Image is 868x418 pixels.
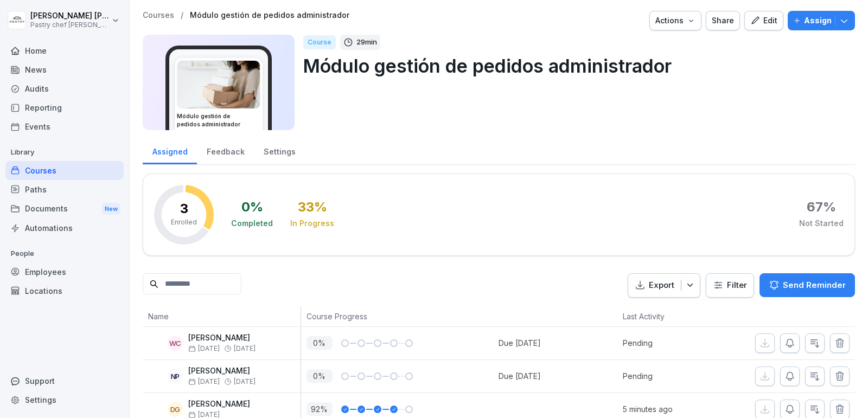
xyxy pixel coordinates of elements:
[706,11,740,30] button: Share
[254,137,305,164] a: Settings
[5,98,124,117] a: Reporting
[713,280,747,291] div: Filter
[298,201,327,214] div: 33 %
[783,279,846,291] p: Send Reminder
[190,11,349,20] a: Módulo gestión de pedidos administrador
[197,137,254,164] a: Feedback
[655,15,695,27] div: Actions
[102,203,120,215] div: New
[234,378,256,385] span: [DATE]
[148,311,295,322] p: Name
[5,144,124,161] p: Library
[307,402,333,416] p: 92 %
[30,11,110,21] p: [PERSON_NAME] [PERSON_NAME]
[623,337,716,349] p: Pending
[177,61,260,108] img: iaen9j96uzhvjmkazu9yscya.png
[171,217,197,227] p: Enrolled
[177,112,260,128] h3: Módulo gestión de pedidos administrador
[799,218,844,229] div: Not Started
[5,218,124,237] a: Automations
[234,345,256,352] span: [DATE]
[804,15,832,27] p: Assign
[307,311,494,322] p: Course Progress
[143,137,197,164] a: Assigned
[5,281,124,300] a: Locations
[5,41,124,60] a: Home
[168,402,183,417] div: DG
[5,161,124,180] a: Courses
[5,371,124,390] div: Support
[5,262,124,281] a: Employees
[649,11,701,30] button: Actions
[188,333,256,343] p: [PERSON_NAME]
[712,15,734,27] div: Share
[649,279,674,292] p: Export
[499,337,541,349] div: Due [DATE]
[188,345,220,352] span: [DATE]
[807,201,836,214] div: 67 %
[307,369,333,383] p: 0 %
[623,311,711,322] p: Last Activity
[628,273,700,298] button: Export
[706,274,754,297] button: Filter
[168,369,183,384] div: NP
[759,273,855,297] button: Send Reminder
[168,336,183,351] div: WC
[750,15,777,27] div: Edit
[231,218,273,229] div: Completed
[788,11,855,30] button: Assign
[623,403,716,415] p: 5 minutes ago
[623,370,716,382] p: Pending
[5,117,124,136] a: Events
[188,400,250,409] p: [PERSON_NAME]
[143,11,174,20] a: Courses
[744,11,783,30] button: Edit
[499,370,541,382] div: Due [DATE]
[5,390,124,409] a: Settings
[5,180,124,199] a: Paths
[180,202,188,215] p: 3
[307,336,333,350] p: 0 %
[5,60,124,79] a: News
[5,199,124,219] div: Documents
[188,378,220,385] span: [DATE]
[188,366,256,376] p: [PERSON_NAME]
[303,52,846,80] p: Módulo gestión de pedidos administrador
[241,201,263,214] div: 0 %
[290,218,334,229] div: In Progress
[356,37,377,48] p: 29 min
[30,21,110,29] p: Pastry chef [PERSON_NAME] y Cocina gourmet
[303,35,336,49] div: Course
[5,245,124,262] p: People
[5,79,124,98] a: Audits
[181,11,183,20] p: /
[5,199,124,219] a: DocumentsNew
